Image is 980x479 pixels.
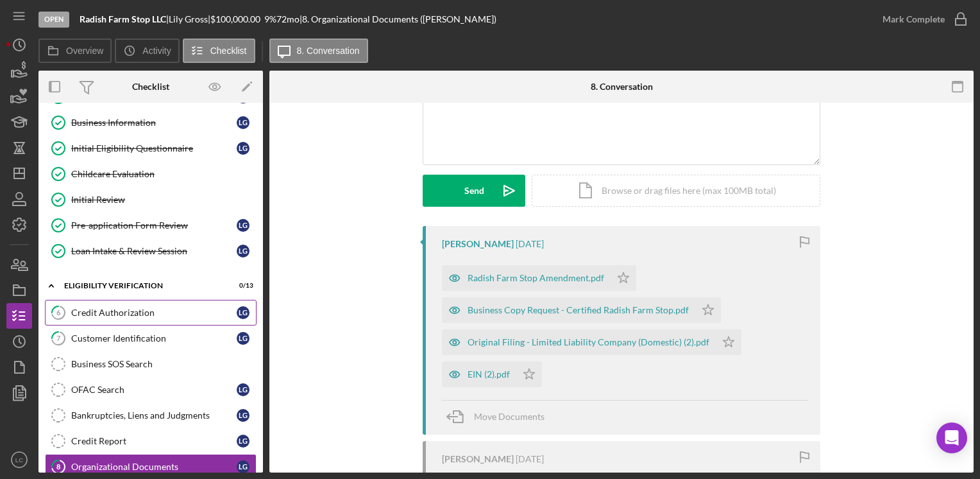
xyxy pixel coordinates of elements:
[516,239,544,249] time: 2025-08-24 13:13
[210,14,264,24] div: $100,000.00
[71,359,256,369] div: Business SOS Search
[115,39,179,63] button: Activity
[269,39,368,63] button: 8. Conversation
[71,410,237,421] div: Bankruptcies, Liens and Judgments
[442,361,542,387] button: EIN (2).pdf
[6,447,32,473] button: LC
[71,436,237,446] div: Credit Report
[210,46,247,56] label: Checklist
[442,265,636,291] button: Radish Farm Stop Amendment.pdf
[300,14,496,24] div: | 8. Organizational Documents ([PERSON_NAME])
[45,326,257,351] a: 7Customer IdentificationLG
[169,14,210,24] div: Lily Gross |
[442,454,514,464] div: [PERSON_NAME]
[45,238,257,264] a: Loan Intake & Review SessionLG
[230,282,253,290] div: 0 / 13
[64,282,221,290] div: Eligibility Verification
[71,195,256,205] div: Initial Review
[45,135,257,161] a: Initial Eligibility QuestionnaireLG
[71,143,237,153] div: Initial Eligibility Questionnaire
[71,462,237,472] div: Organizational Documents
[15,457,23,464] text: LC
[237,435,249,448] div: L G
[442,401,557,433] button: Move Documents
[71,220,237,231] div: Pre-application Form Review
[237,142,249,155] div: L G
[442,239,514,249] div: [PERSON_NAME]
[237,245,249,257] div: L G
[183,39,255,63] button: Checklist
[936,422,967,453] div: Open Intercom Messenger
[442,329,741,355] button: Original Filing - Limited Liability Company (Domestic) (2).pdf
[237,116,249,129] div: L G
[45,187,257,213] a: Initial Review
[237,219,249,232] div: L G
[71,246,237,256] div: Loan Intake & Review Session
[468,337,709,347] div: Original Filing - Limited Liability Company (Domestic) (2).pdf
[468,305,689,315] div: Business Copy Request - Certified Radish Farm Stop.pdf
[45,161,257,187] a: Childcare Evaluation
[80,14,169,24] div: |
[56,308,61,317] tspan: 6
[516,454,544,464] time: 2025-08-24 13:08
[423,175,525,207] button: Send
[38,12,69,28] div: Open
[45,351,257,377] a: Business SOS Search
[71,118,237,128] div: Business Information
[80,13,166,24] b: Radish Farm Stop LLC
[276,14,300,24] div: 72 mo
[237,306,249,319] div: L G
[870,6,974,32] button: Mark Complete
[45,403,257,428] a: Bankruptcies, Liens and JudgmentsLG
[45,300,257,326] a: 6Credit AuthorizationLG
[132,82,169,92] div: Checklist
[464,175,484,207] div: Send
[71,308,237,318] div: Credit Authorization
[474,411,545,422] span: Move Documents
[66,46,103,56] label: Overview
[468,273,604,283] div: Radish Farm Stop Amendment.pdf
[71,333,237,344] div: Customer Identification
[237,332,249,345] div: L G
[883,6,945,32] div: Mark Complete
[56,462,60,471] tspan: 8
[45,110,257,135] a: Business InformationLG
[237,460,249,473] div: L G
[237,383,249,396] div: L G
[297,46,360,56] label: 8. Conversation
[71,385,237,395] div: OFAC Search
[442,297,721,323] button: Business Copy Request - Certified Radish Farm Stop.pdf
[38,39,112,63] button: Overview
[142,46,171,56] label: Activity
[56,334,61,342] tspan: 7
[45,213,257,238] a: Pre-application Form ReviewLG
[45,428,257,454] a: Credit ReportLG
[591,82,653,92] div: 8. Conversation
[468,369,510,379] div: EIN (2).pdf
[45,377,257,403] a: OFAC SearchLG
[71,169,256,179] div: Childcare Evaluation
[264,14,276,24] div: 9 %
[237,409,249,422] div: L G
